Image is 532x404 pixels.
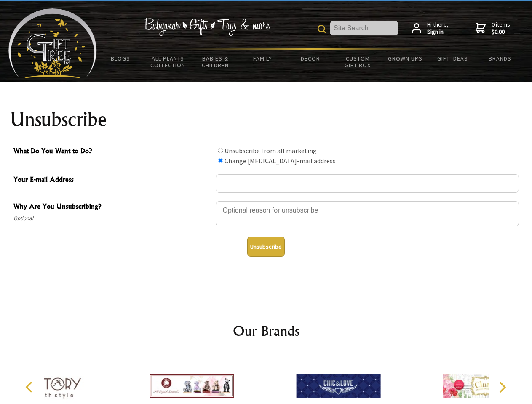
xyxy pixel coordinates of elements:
span: What Do You Want to Do? [13,146,211,158]
a: Babies & Children [192,50,239,74]
button: Next [493,378,511,396]
button: Unsubscribe [247,237,285,257]
strong: Sign in [427,28,449,36]
img: Babyware - Gifts - Toys and more... [8,8,97,78]
span: Why Are You Unsubscribing? [13,201,211,213]
textarea: Why Are You Unsubscribing? [216,201,519,226]
label: Change [MEDICAL_DATA]-mail address [225,157,336,165]
a: BLOGS [97,50,144,67]
a: Hi there,Sign in [412,21,449,36]
a: Brands [476,50,524,67]
label: Unsubscribe from all marketing [225,146,317,155]
img: Babywear - Gifts - Toys & more [144,18,270,36]
input: Your E-mail Address [216,174,519,193]
a: Family [239,50,287,67]
a: Custom Gift Box [334,50,382,74]
span: Your E-mail Address [13,174,211,186]
span: 0 items [492,21,510,36]
strong: $0.00 [492,28,510,36]
button: Previous [21,378,40,396]
span: Optional [13,213,211,223]
input: What Do You Want to Do? [218,158,223,163]
img: product search [318,25,326,33]
input: What Do You Want to Do? [218,148,223,153]
a: 0 items$0.00 [476,21,510,36]
a: All Plants Collection [144,50,192,74]
h1: Unsubscribe [10,109,522,130]
h2: Our Brands [17,321,516,341]
a: Decor [286,50,334,67]
a: Grown Ups [381,50,429,67]
span: Hi there, [427,21,449,36]
a: Gift Ideas [429,50,476,67]
input: Site Search [330,21,398,35]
